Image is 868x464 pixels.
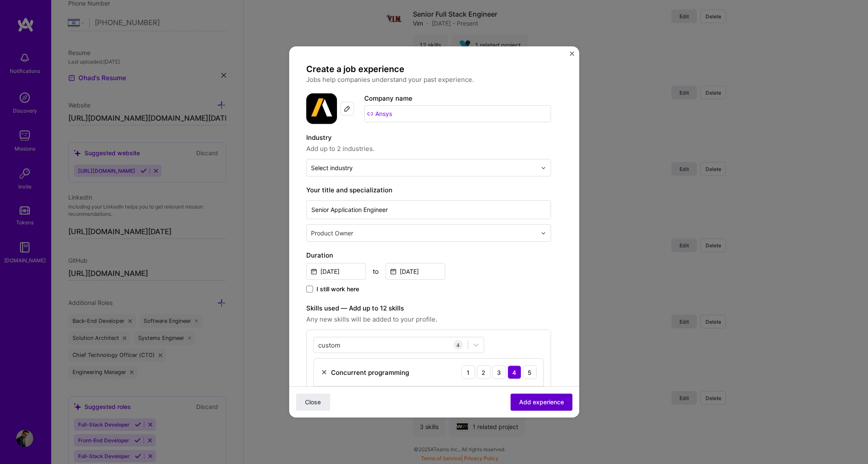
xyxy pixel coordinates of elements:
input: Role name [306,200,551,219]
img: Remove [321,369,328,376]
div: 1 [462,365,475,379]
div: 2 [477,365,491,379]
span: Close [305,398,321,406]
div: Edit [340,102,354,116]
img: Company logo [306,93,337,124]
img: drop icon [541,165,546,170]
label: Skills used — Add up to 12 skills [306,303,551,313]
span: Add experience [519,398,564,406]
div: 4 [453,340,463,350]
button: Add experience [511,394,572,411]
input: Date [306,263,366,280]
div: 3 [492,365,506,379]
label: Industry [306,133,551,143]
input: Search for a company... [364,105,551,122]
div: 5 [523,365,537,379]
span: Add up to 2 industries. [306,144,551,154]
input: Date [386,263,445,280]
label: Duration [306,250,551,261]
img: Edit [344,105,351,112]
button: Close [570,52,574,61]
div: to [373,267,379,276]
p: Jobs help companies understand your past experience. [306,75,551,85]
h4: Create a job experience [306,64,551,75]
label: Your title and specialization [306,185,551,195]
div: Concurrent programming [331,368,409,377]
div: 4 [508,365,521,379]
label: Company name [364,94,412,102]
div: Select industry [311,163,353,172]
button: Close [296,394,330,411]
img: drop icon [541,230,546,235]
span: Any new skills will be added to your profile. [306,314,551,325]
span: I still work here [316,285,359,293]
